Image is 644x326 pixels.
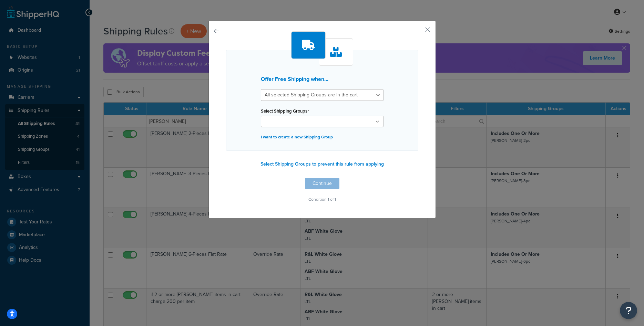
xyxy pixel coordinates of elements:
p: I want to create a new Shipping Group [261,132,384,142]
h3: Offer Free Shipping when... [261,76,384,82]
button: Open Resource Center [620,302,637,319]
label: Select Shipping Groups [261,108,309,114]
button: Select Shipping Groups to prevent this rule from applying [258,159,386,169]
p: Condition 1 of 1 [226,194,418,204]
